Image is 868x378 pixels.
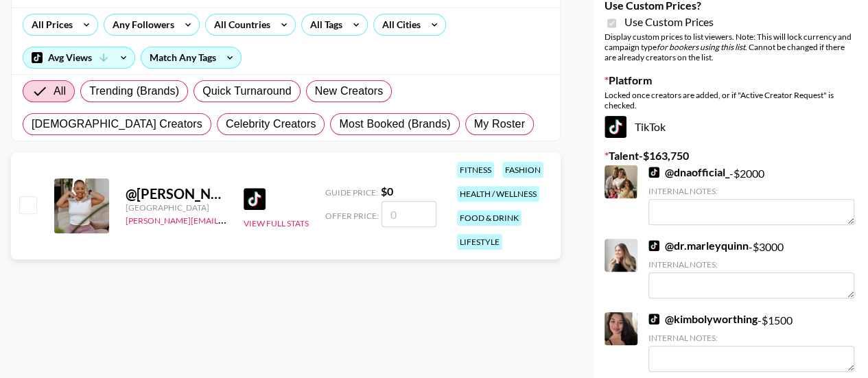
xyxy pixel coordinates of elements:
[315,83,384,99] span: New Creators
[648,312,758,326] a: @kimbolyworthing
[648,240,659,251] img: TikTok
[202,83,292,99] span: Quick Turnaround
[244,218,309,228] button: View Full Stats
[226,116,316,132] span: Celebrity Creators
[457,186,539,202] div: health / wellness
[302,14,345,35] div: All Tags
[325,187,378,198] span: Guide Price:
[474,116,525,132] span: My Roster
[648,312,854,372] div: - $ 1500
[339,116,450,132] span: Most Booked (Brands)
[244,188,266,210] img: TikTok
[457,234,502,250] div: lifestyle
[648,165,729,179] a: @dnaofficial_
[605,116,857,138] div: TikTok
[648,186,854,196] div: Internal Notes:
[605,32,857,62] div: Display custom prices to list viewers. Note: This will lock currency and campaign type . Cannot b...
[605,73,857,87] label: Platform
[605,149,857,163] label: Talent - $ 163,750
[126,213,329,226] a: [PERSON_NAME][EMAIL_ADDRESS][DOMAIN_NAME]
[126,185,227,202] div: @ [PERSON_NAME]
[89,83,179,99] span: Trending (Brands)
[141,47,241,68] div: Match Any Tags
[648,259,854,270] div: Internal Notes:
[126,202,227,213] div: [GEOGRAPHIC_DATA]
[648,239,749,252] a: @dr.marleyquinn
[381,185,393,198] strong: $ 0
[374,14,423,35] div: All Cities
[54,83,66,99] span: All
[23,14,75,35] div: All Prices
[457,210,521,226] div: food & drink
[605,90,857,110] div: Locked once creators are added, or if "Active Creator Request" is checked.
[648,239,854,298] div: - $ 3000
[502,162,543,178] div: fashion
[648,165,854,225] div: - $ 2000
[23,47,134,68] div: Avg Views
[648,314,659,324] img: TikTok
[206,14,273,35] div: All Countries
[657,42,745,52] em: for bookers using this list
[382,201,436,227] input: 0
[648,167,659,178] img: TikTok
[325,211,379,221] span: Offer Price:
[457,162,494,178] div: fitness
[624,15,714,29] span: Use Custom Prices
[104,14,177,35] div: Any Followers
[648,333,854,343] div: Internal Notes:
[32,116,202,132] span: [DEMOGRAPHIC_DATA] Creators
[605,116,626,138] img: TikTok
